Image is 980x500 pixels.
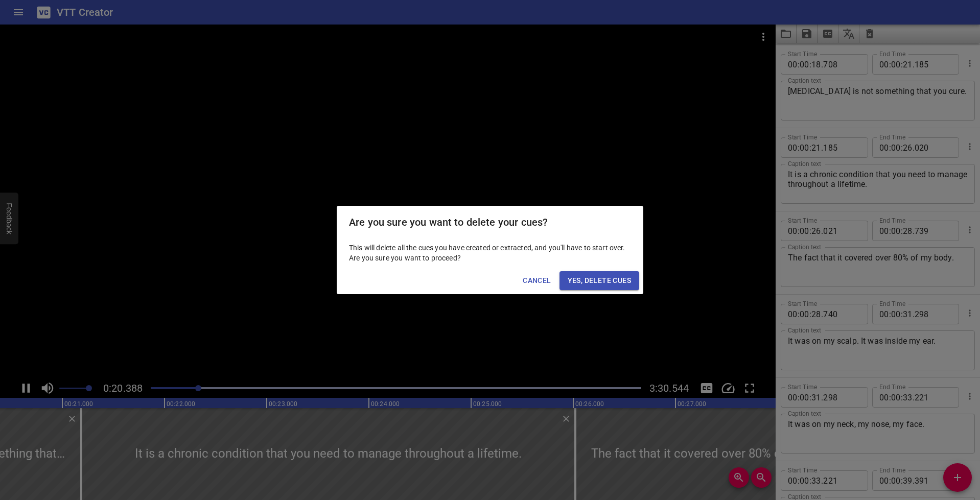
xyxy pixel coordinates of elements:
div: This will delete all the cues you have created or extracted, and you'll have to start over. Are y... [337,239,643,267]
button: Yes, Delete Cues [559,271,639,290]
h2: Are you sure you want to delete your cues? [349,214,631,230]
span: Cancel [523,274,551,287]
span: Yes, Delete Cues [568,274,631,287]
button: Cancel [519,271,555,290]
